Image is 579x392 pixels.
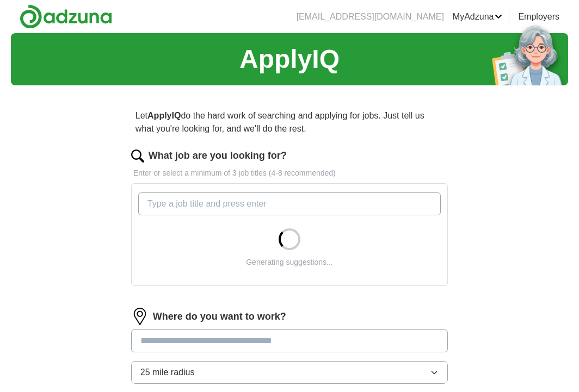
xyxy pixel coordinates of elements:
label: Where do you want to work? [153,309,286,324]
p: Enter or select a minimum of 3 job titles (4-8 recommended) [131,167,448,179]
a: Employers [518,10,559,23]
input: Type a job title and press enter [138,192,441,215]
button: 25 mile radius [131,361,448,384]
label: What job are you looking for? [149,148,287,163]
p: Let do the hard work of searching and applying for jobs. Just tell us what you're looking for, an... [131,105,448,140]
strong: ApplyIQ [147,111,181,120]
span: 25 mile radius [140,366,195,379]
img: location.png [131,308,149,325]
img: Adzuna logo [20,4,112,29]
img: search.png [131,150,144,163]
div: Generating suggestions... [246,257,333,268]
li: [EMAIL_ADDRESS][DOMAIN_NAME] [297,10,444,23]
a: MyAdzuna [453,10,503,23]
h1: ApplyIQ [239,40,340,79]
